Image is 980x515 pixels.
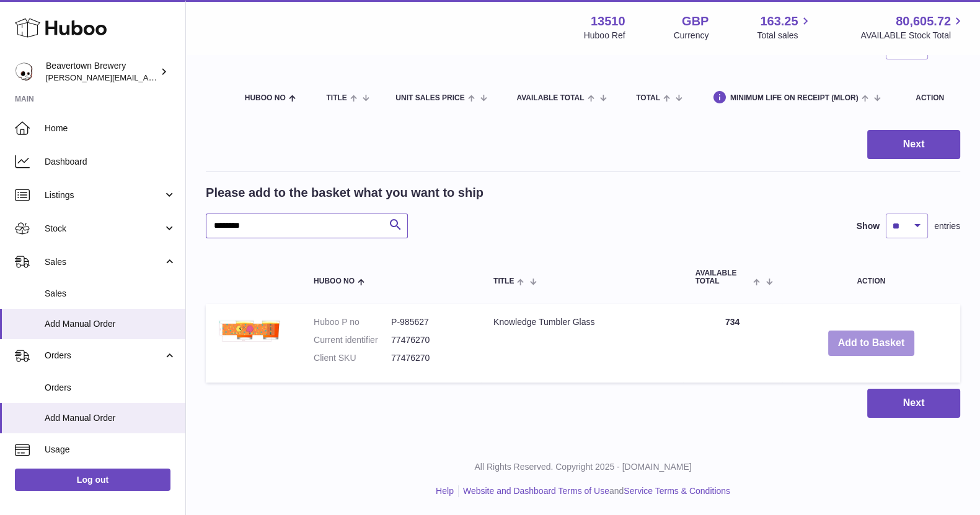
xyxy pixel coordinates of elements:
div: Action [916,94,948,102]
span: AVAILABLE Total [695,269,751,285]
span: Huboo no [314,277,355,285]
span: [PERSON_NAME][EMAIL_ADDRESS][PERSON_NAME][DOMAIN_NAME] [46,72,315,82]
span: 80,605.72 [896,13,951,30]
span: AVAILABLE Stock Total [860,30,965,41]
span: Orders [45,350,163,361]
a: Service Terms & Conditions [624,486,730,496]
a: Help [436,486,454,496]
span: Huboo no [245,94,286,102]
span: Total sales [757,30,812,41]
span: Add Manual Order [45,318,176,330]
p: All Rights Reserved. Copyright 2025 - [DOMAIN_NAME] [196,461,970,473]
img: richard.gilbert-cross@beavertownbrewery.co.uk [15,63,33,81]
span: Usage [45,444,176,456]
dd: 77476270 [391,352,469,364]
td: Knowledge Tumbler Glass [481,304,683,383]
span: Listings [45,189,163,201]
div: Huboo Ref [584,30,625,41]
h2: Please add to the basket what you want to ship [206,184,483,201]
span: Title [493,277,514,285]
span: Sales [45,256,163,268]
span: Add Manual Order [45,412,176,424]
img: Knowledge Tumbler Glass [218,316,280,342]
a: Log out [15,469,170,491]
dd: 77476270 [391,334,469,346]
span: Title [326,94,347,102]
dd: P-985627 [391,316,469,328]
span: 163.25 [760,13,798,30]
dt: Current identifier [314,334,391,346]
span: AVAILABLE Total [516,94,584,102]
button: Next [867,130,960,159]
dt: Huboo P no [314,316,391,328]
span: entries [934,220,960,232]
strong: 13510 [591,13,625,30]
th: Action [782,257,960,298]
span: Stock [45,223,163,235]
span: Home [45,123,176,134]
strong: GBP [682,13,709,30]
td: 734 [683,304,782,383]
span: Unit Sales Price [395,94,464,102]
li: and [459,485,730,497]
span: Sales [45,288,176,300]
div: Beavertown Brewery [46,60,157,84]
span: Minimum Life On Receipt (MLOR) [730,94,859,102]
span: Orders [45,382,176,394]
label: Show [857,220,880,232]
a: 80,605.72 AVAILABLE Stock Total [860,13,965,41]
button: Next [867,389,960,418]
a: 163.25 Total sales [757,13,812,41]
span: Total [636,94,660,102]
div: Currency [674,30,709,41]
dt: Client SKU [314,352,391,364]
button: Add to Basket [828,331,915,356]
a: Website and Dashboard Terms of Use [463,486,609,496]
span: Dashboard [45,156,176,168]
